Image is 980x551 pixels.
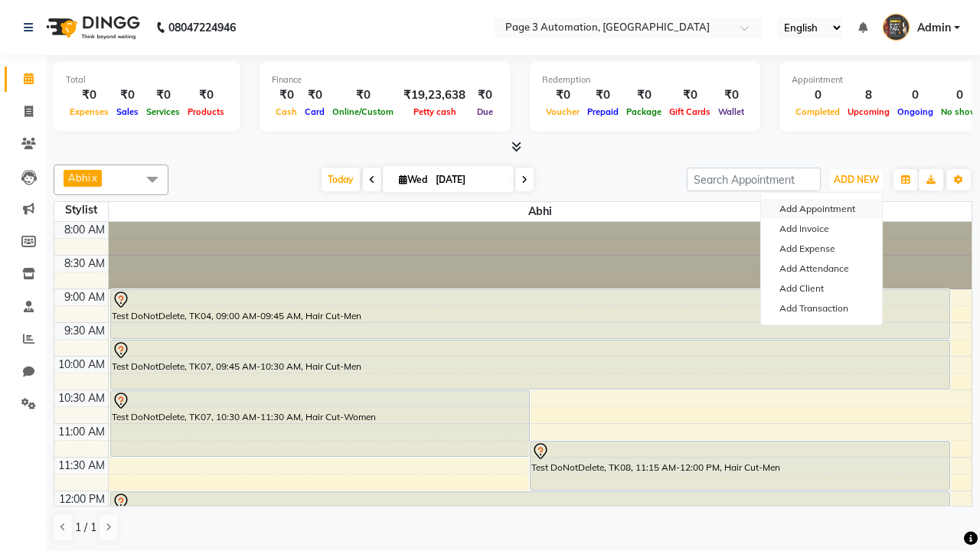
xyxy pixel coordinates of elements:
[75,520,96,536] span: 1 / 1
[473,106,497,117] span: Due
[665,86,714,104] div: ₹0
[301,86,328,104] div: ₹0
[622,106,665,117] span: Package
[66,73,228,86] div: Total
[90,171,97,184] a: x
[542,106,583,117] span: Voucher
[68,171,90,184] span: Abhi
[834,174,879,185] span: ADD NEW
[665,106,714,117] span: Gift Cards
[142,106,184,117] span: Services
[583,106,622,117] span: Prepaid
[55,357,108,373] div: 10:00 AM
[55,390,108,406] div: 10:30 AM
[761,259,882,279] a: Add Attendance
[55,424,108,440] div: 11:00 AM
[113,106,142,117] span: Sales
[397,86,472,104] div: ₹19,23,638
[583,86,622,104] div: ₹0
[66,106,113,117] span: Expenses
[844,106,893,117] span: Upcoming
[792,86,844,104] div: 0
[761,239,882,259] a: Add Expense
[431,168,508,191] input: 2025-10-01
[184,86,228,104] div: ₹0
[328,86,397,104] div: ₹0
[111,391,530,456] div: Test DoNotDelete, TK07, 10:30 AM-11:30 AM, Hair Cut-Women
[61,323,108,339] div: 9:30 AM
[66,86,113,104] div: ₹0
[714,86,748,104] div: ₹0
[395,174,431,185] span: Wed
[272,106,301,117] span: Cash
[272,73,498,86] div: Finance
[56,491,108,507] div: 12:00 PM
[272,86,301,104] div: ₹0
[893,106,937,117] span: Ongoing
[792,106,844,117] span: Completed
[61,289,108,305] div: 9:00 AM
[472,86,498,104] div: ₹0
[542,86,583,104] div: ₹0
[61,222,108,238] div: 8:00 AM
[830,169,883,191] button: ADD NEW
[410,106,460,117] span: Petty cash
[113,86,142,104] div: ₹0
[844,86,893,104] div: 8
[39,6,144,49] img: logo
[168,6,236,49] b: 08047224946
[301,106,328,117] span: Card
[142,86,184,104] div: ₹0
[883,14,910,41] img: Admin
[111,341,949,389] div: Test DoNotDelete, TK07, 09:45 AM-10:30 AM, Hair Cut-Men
[714,106,748,117] span: Wallet
[531,442,949,490] div: Test DoNotDelete, TK08, 11:15 AM-12:00 PM, Hair Cut-Men
[184,106,228,117] span: Products
[55,458,108,474] div: 11:30 AM
[761,298,882,318] a: Add Transaction
[61,256,108,272] div: 8:30 AM
[328,106,397,117] span: Online/Custom
[622,86,665,104] div: ₹0
[917,20,951,36] span: Admin
[761,219,882,239] a: Add Invoice
[893,86,937,104] div: 0
[542,73,748,86] div: Redemption
[761,199,882,219] button: Add Appointment
[322,168,360,191] span: Today
[109,202,972,221] span: Abhi
[54,202,108,218] div: Stylist
[687,168,821,191] input: Search Appointment
[111,290,949,338] div: Test DoNotDelete, TK04, 09:00 AM-09:45 AM, Hair Cut-Men
[761,279,882,298] a: Add Client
